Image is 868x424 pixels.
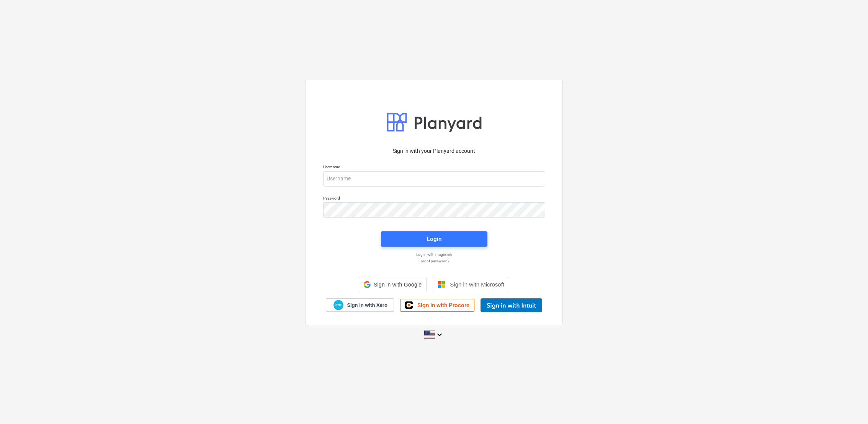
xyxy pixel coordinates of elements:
span: Sign in with Xero [347,302,387,309]
i: keyboard_arrow_down [435,330,444,339]
div: Login [427,234,441,244]
p: Sign in with your Planyard account [323,147,545,155]
span: Sign in with Microsoft [450,281,504,288]
a: Forgot password? [319,259,549,264]
a: Sign in with Xero [326,298,394,312]
input: Username [323,171,545,187]
p: Password [323,196,545,202]
a: Sign in with Procore [400,299,474,312]
div: Sign in with Google [359,277,427,292]
a: Log in with magic link [319,252,549,257]
img: Microsoft logo [438,281,445,288]
img: Xero logo [333,300,343,310]
button: Login [381,231,487,247]
p: Username [323,164,545,171]
span: Sign in with Google [374,282,422,288]
span: Sign in with Procore [417,302,469,309]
